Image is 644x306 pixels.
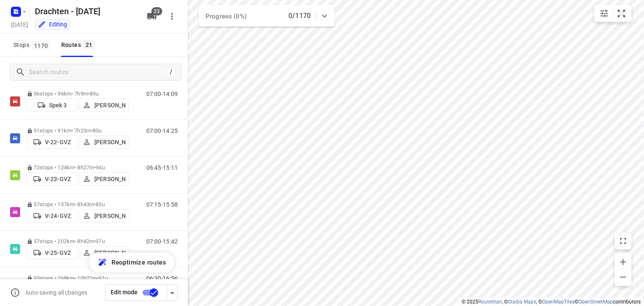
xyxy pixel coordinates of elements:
[94,201,96,207] span: •
[96,238,104,244] span: 97u
[94,139,125,145] p: [PERSON_NAME]
[27,275,129,281] p: 53 stops • 268km • 10h27m
[146,164,178,171] p: 06:45-15:11
[49,102,67,109] p: Spek 3
[96,164,104,171] span: 94u
[27,209,77,223] button: V-24-GVZ
[166,67,176,77] div: /
[45,249,71,256] p: V-25-GVZ
[111,289,138,296] span: Edit mode
[45,176,71,182] p: V-23-GVZ
[25,289,87,296] p: Auto-saving all changes
[27,201,129,207] p: 57 stops • 157km • 8h43m
[27,238,129,244] p: 57 stops • 202km • 8h42m
[32,41,50,49] span: 1170
[94,213,125,219] p: [PERSON_NAME]
[578,299,613,305] a: OpenStreetMap
[542,299,574,305] a: OpenMapTiles
[61,40,97,50] div: Routes
[151,7,162,16] span: 23
[45,213,71,219] p: V-24-GVZ
[83,40,95,49] span: 21
[79,135,129,149] button: [PERSON_NAME]
[27,99,77,112] button: Spek 3
[89,252,174,272] button: Reoptimize routes
[146,127,178,134] p: 07:00-14:25
[27,172,77,186] button: V-23-GVZ
[94,164,96,171] span: •
[96,201,104,207] span: 85u
[88,91,90,97] span: •
[8,20,31,29] h5: Project date
[29,66,166,79] input: Search routes
[99,275,107,281] span: 91u
[91,127,93,134] span: •
[596,5,613,22] button: Map settings
[13,40,53,50] span: Stops
[199,5,335,27] div: Progress (0%)0/1170
[27,164,129,171] p: 72 stops • 124km • 8h27m
[97,275,99,281] span: •
[205,13,247,20] span: Progress (0%)
[594,5,631,22] div: small contained button group
[112,257,166,268] span: Reoptimize routes
[94,238,96,244] span: •
[79,246,129,259] button: [PERSON_NAME]
[146,238,178,245] p: 07:00-15:42
[146,275,178,282] p: 06:30-16:56
[94,176,125,182] p: [PERSON_NAME]
[45,139,71,145] p: V-22-GVZ
[27,91,129,97] p: 56 stops • 96km • 7h9m
[146,201,178,208] p: 07:15-15:58
[31,5,140,18] h5: Drachten - [DATE]
[94,249,125,256] p: [PERSON_NAME]
[79,99,129,112] button: [PERSON_NAME]
[613,5,630,22] button: Fit zoom
[462,299,641,305] li: © 2025 , © , © © contributors
[27,135,77,149] button: V-22-GVZ
[93,127,101,134] span: 80u
[478,299,502,305] a: Routetitan
[79,172,129,186] button: [PERSON_NAME]
[146,91,178,97] p: 07:00-14:09
[508,299,536,305] a: Stadia Maps
[288,11,311,21] p: 0/1170
[79,209,129,223] button: [PERSON_NAME]
[27,246,77,259] button: V-25-GVZ
[143,8,160,25] button: 23
[94,102,125,109] p: [PERSON_NAME]
[27,127,129,134] p: 51 stops • 91km • 7h25m
[38,20,67,29] div: You are currently in edit mode.
[167,287,177,298] div: Driver app settings
[90,91,99,97] span: 89u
